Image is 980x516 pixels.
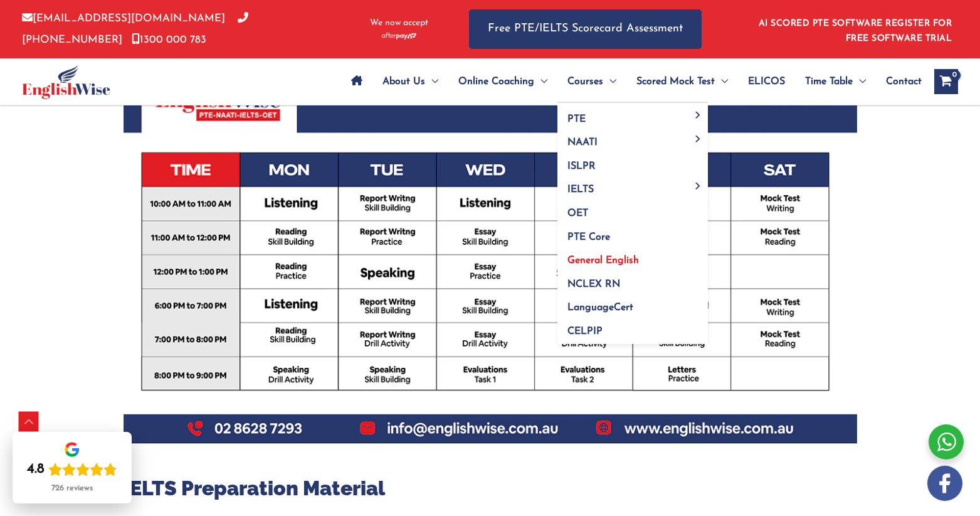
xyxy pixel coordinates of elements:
[557,150,708,174] a: ISLPR
[567,114,586,124] span: PTE
[876,60,922,104] a: Contact
[469,9,702,49] a: Free PTE/IELTS Scorecard Assessment
[751,9,958,50] aside: Header Widget 1
[557,60,626,104] a: CoursesMenu Toggle
[805,60,853,104] span: Time Table
[748,60,785,104] span: ELICOS
[567,161,596,171] span: ISLPR
[448,60,557,104] a: Online CoachingMenu Toggle
[425,60,438,104] span: Menu Toggle
[738,60,795,104] a: ELICOS
[715,60,728,104] span: Menu Toggle
[567,60,603,104] span: Courses
[567,279,620,289] span: NCLEX RN
[27,461,45,478] div: 4.8
[22,65,110,99] img: cropped-ew-logo
[557,198,708,222] a: OET
[567,137,598,148] span: NAATI
[22,13,248,45] a: [PHONE_NUMBER]
[51,483,93,493] div: 726 reviews
[927,466,962,501] img: white-facebook.png
[567,185,594,195] span: IELTS
[22,13,225,24] a: [EMAIL_ADDRESS][DOMAIN_NAME]
[557,174,708,198] a: IELTSMenu Toggle
[458,60,534,104] span: Online Coaching
[567,232,610,242] span: PTE Core
[372,60,448,104] a: About UsMenu Toggle
[603,60,616,104] span: Menu Toggle
[853,60,866,104] span: Menu Toggle
[341,60,922,104] nav: Site Navigation: Main Menu
[132,35,206,45] a: 1300 000 783
[934,69,958,94] a: View Shopping Cart, empty
[382,60,425,104] span: About Us
[886,60,922,104] span: Contact
[557,292,708,316] a: LanguageCert
[691,112,705,119] span: Menu Toggle
[567,255,639,266] span: General English
[557,245,708,269] a: General English
[795,60,876,104] a: Time TableMenu Toggle
[691,135,705,142] span: Menu Toggle
[567,208,588,218] span: OET
[557,315,708,344] a: CELPIP
[124,41,857,444] img: IELTS Online TimeTable
[557,127,708,151] a: NAATIMenu Toggle
[691,182,705,189] span: Menu Toggle
[534,60,547,104] span: Menu Toggle
[557,268,708,292] a: NCLEX RN
[759,19,952,43] a: AI SCORED PTE SOFTWARE REGISTER FOR FREE SOFTWARE TRIAL
[567,326,603,336] span: CELPIP
[557,221,708,245] a: PTE Core
[626,60,738,104] a: Scored Mock TestMenu Toggle
[370,17,428,30] span: We now accept
[382,33,416,40] img: Afterpay-Logo
[636,60,715,104] span: Scored Mock Test
[557,103,708,127] a: PTEMenu Toggle
[27,461,117,478] div: Rating: 4.8 out of 5
[567,303,633,313] span: LanguageCert
[124,475,857,502] h3: IELTS Preparation Material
